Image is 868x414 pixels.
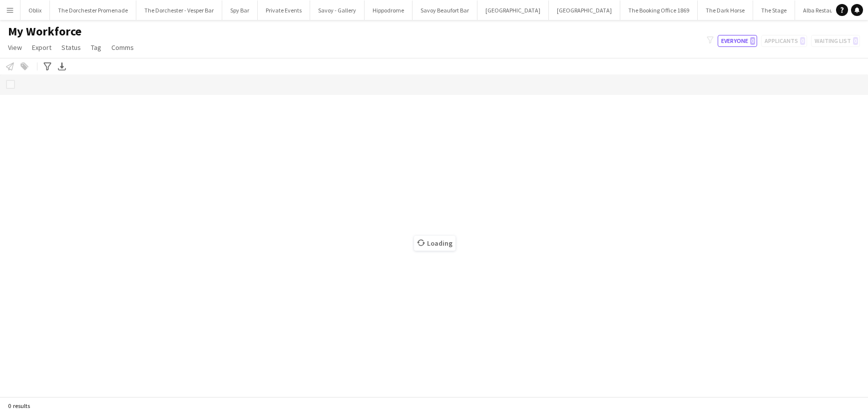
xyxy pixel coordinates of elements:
a: Export [28,41,55,54]
button: The Booking Office 1869 [620,0,698,20]
app-action-btn: Advanced filters [41,60,53,72]
button: The Stage [753,0,795,20]
span: My Workforce [8,24,81,39]
a: Status [57,41,85,54]
app-action-btn: Export XLSX [56,60,68,72]
a: Comms [107,41,138,54]
span: Loading [414,236,455,251]
a: View [4,41,26,54]
span: Status [61,43,81,52]
button: Alba Restaurant [795,0,853,20]
button: The Dark Horse [698,0,753,20]
button: Savoy Beaufort Bar [413,0,477,20]
span: Comms [111,43,134,52]
button: Everyone0 [718,35,757,47]
button: Private Events [258,0,310,20]
button: [GEOGRAPHIC_DATA] [549,0,620,20]
span: 0 [750,37,755,45]
button: The Dorchester Promenade [50,0,136,20]
button: Hippodrome [365,0,413,20]
button: Savoy - Gallery [310,0,365,20]
button: The Dorchester - Vesper Bar [136,0,222,20]
button: Oblix [20,0,50,20]
span: Export [32,43,51,52]
button: Spy Bar [222,0,258,20]
a: Tag [87,41,105,54]
span: View [8,43,22,52]
span: Tag [91,43,101,52]
button: [GEOGRAPHIC_DATA] [477,0,549,20]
